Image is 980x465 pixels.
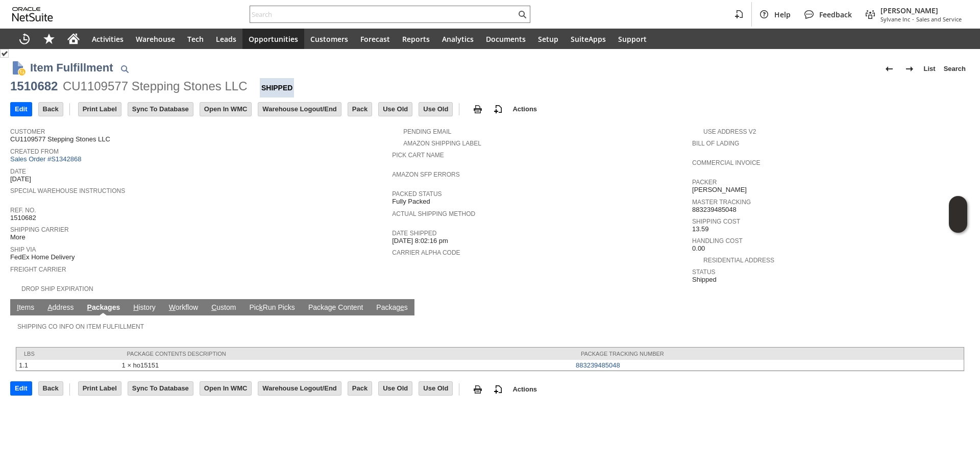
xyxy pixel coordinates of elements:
[940,61,970,77] a: Search
[612,29,653,49] a: Support
[508,385,541,393] a: Actions
[242,29,304,49] a: Opportunities
[10,207,36,214] a: Ref. No.
[187,34,204,44] span: Tech
[92,34,124,44] span: Activities
[304,29,354,49] a: Customers
[883,63,895,75] img: Previous
[166,303,201,313] a: Workflow
[419,382,452,395] input: Use Old
[374,303,410,313] a: Packages
[328,303,332,311] span: g
[576,361,620,369] a: 883239485048
[47,303,52,311] span: A
[12,7,53,21] svg: logo
[472,103,484,115] img: print.svg
[10,155,84,163] a: Sales Order #S1342868
[10,233,26,241] span: More
[692,218,740,225] a: Shipping Cost
[10,148,59,155] a: Created From
[912,15,914,23] span: -
[17,323,144,330] a: Shipping Co Info on Item Fulfillment
[169,303,176,311] span: W
[17,303,19,311] span: I
[10,175,31,183] span: [DATE]
[10,135,110,143] span: CU1109577 Stepping Stones LLC
[618,34,647,44] span: Support
[10,214,36,222] span: 1510682
[692,179,717,186] a: Packer
[10,168,26,175] a: Date
[61,29,86,49] a: Home
[10,266,66,273] a: Freight Carrier
[571,34,606,44] span: SuiteApps
[492,103,504,115] img: add-record.svg
[392,249,460,256] a: Carrier Alpha Code
[209,303,238,313] a: Custom
[392,237,448,245] span: [DATE] 8:02:16 pm
[131,303,158,313] a: History
[392,198,430,206] span: Fully Packed
[39,382,63,395] input: Back
[403,140,481,147] a: Amazon Shipping Label
[10,187,125,194] a: Special Warehouse Instructions
[258,103,340,116] input: Warehouse Logout/End
[400,303,404,311] span: e
[692,237,743,244] a: Handling Cost
[565,29,612,49] a: SuiteApps
[211,303,216,311] span: C
[79,103,121,116] input: Print Label
[951,301,964,313] a: Unrolled view on
[774,10,791,19] span: Help
[392,171,459,178] a: Amazon SFP Errors
[24,351,112,357] div: lbs
[10,253,75,261] span: FedEx Home Delivery
[210,29,242,49] a: Leads
[67,33,80,45] svg: Home
[692,225,709,233] span: 13.59
[581,351,956,357] div: Package Tracking Number
[880,6,962,15] span: [PERSON_NAME]
[11,382,32,395] input: Edit
[392,190,442,198] a: Packed Status
[819,10,852,19] span: Feedback
[249,34,298,44] span: Opportunities
[10,128,45,135] a: Customer
[354,29,396,49] a: Forecast
[903,63,916,75] img: Next
[396,29,436,49] a: Reports
[258,382,340,395] input: Warehouse Logout/End
[442,34,474,44] span: Analytics
[260,78,294,97] div: Shipped
[63,78,248,94] div: CU1109577 Stepping Stones LLC
[402,34,430,44] span: Reports
[360,34,390,44] span: Forecast
[87,303,92,311] span: P
[216,34,236,44] span: Leads
[85,303,123,313] a: Packages
[692,186,747,194] span: [PERSON_NAME]
[310,34,348,44] span: Customers
[532,29,565,49] a: Setup
[14,303,37,313] a: Items
[10,78,58,94] div: 1510682
[692,268,716,276] a: Status
[880,15,910,23] span: Sylvane Inc
[692,206,737,214] span: 883239485048
[79,382,121,395] input: Print Label
[128,382,193,395] input: Sync To Database
[10,226,69,233] a: Shipping Carrier
[392,152,444,159] a: Pick Cart Name
[43,33,55,45] svg: Shortcuts
[508,105,541,113] a: Actions
[403,128,451,135] a: Pending Email
[250,8,516,20] input: Search
[127,351,566,357] div: Package Contents Description
[16,360,119,371] td: 1.1
[692,276,717,284] span: Shipped
[128,103,193,116] input: Sync To Database
[392,230,436,237] a: Date Shipped
[538,34,558,44] span: Setup
[392,210,475,217] a: Actual Shipping Method
[10,246,36,253] a: Ship Via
